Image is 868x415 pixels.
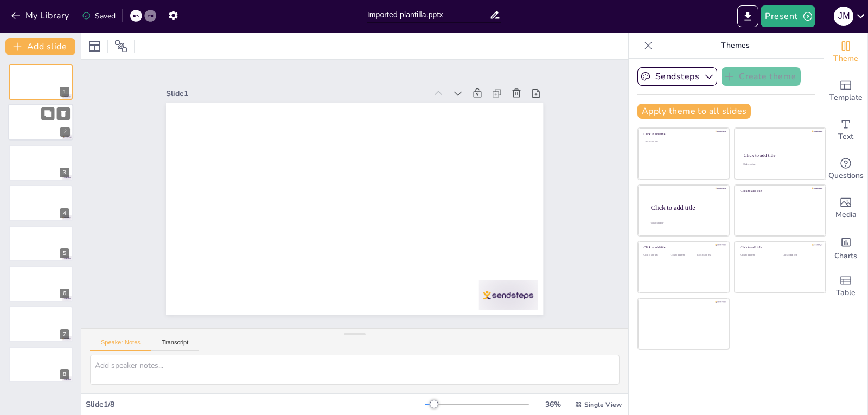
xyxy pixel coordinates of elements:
div: Saved [82,11,116,21]
span: Table [836,287,856,299]
div: 7 [60,329,69,339]
div: Add ready made slides [824,72,867,111]
span: Single View [584,400,622,409]
div: Slide 1 / 8 [86,399,425,410]
div: 7 [9,306,73,342]
input: Insert title [367,7,490,23]
div: Click to add title [741,189,818,193]
div: 1 [9,64,73,100]
div: J M [834,7,853,26]
div: Slide 1 [166,88,426,99]
div: 4 [60,208,69,218]
span: Media [835,209,857,221]
div: Add text boxes [824,111,867,150]
button: Delete Slide [57,107,70,120]
div: 6 [9,266,73,302]
span: Theme [833,53,858,65]
button: Sendsteps [637,67,717,86]
div: 4 [9,185,73,221]
span: Template [829,92,863,104]
button: Speaker Notes [90,339,151,351]
div: Add images, graphics, shapes or video [824,189,867,228]
div: Change the overall theme [824,33,867,72]
div: 5 [60,248,69,258]
button: Apply theme to all slides [637,104,751,119]
div: Click to add text [743,163,815,165]
div: Layout [86,37,103,55]
span: Text [838,131,853,143]
div: 36 % [540,399,566,410]
button: J M [834,5,853,27]
button: Present [761,5,815,27]
div: 3 [9,145,73,181]
div: 2 [8,104,73,141]
div: Get real-time input from your audience [824,150,867,189]
div: Click to add text [644,141,722,143]
div: 6 [60,289,69,298]
div: Click to add body [651,221,719,224]
button: Duplicate Slide [41,107,54,120]
div: Click to add text [783,254,817,257]
div: Click to add title [744,152,816,158]
span: Position [114,40,127,53]
p: Themes [657,33,813,59]
div: Add charts and graphs [824,228,867,267]
div: 3 [60,168,69,177]
div: 1 [60,87,69,97]
div: 8 [9,347,73,382]
button: Export to PowerPoint [737,5,758,27]
div: Click to add title [651,203,720,211]
div: Click to add title [644,132,722,136]
div: Click to add text [741,254,775,257]
div: Click to add text [697,254,722,257]
div: Click to add text [671,254,695,257]
div: Click to add title [644,246,722,250]
div: 2 [60,127,70,137]
div: Click to add title [741,246,818,250]
span: Questions [828,170,864,182]
div: Click to add text [644,254,668,257]
span: Charts [834,250,857,262]
button: My Library [8,7,74,24]
div: 8 [60,369,69,379]
button: Add slide [5,38,75,55]
div: 5 [9,226,73,261]
button: Transcript [151,339,200,351]
div: Add a table [824,267,867,306]
button: Create theme [722,67,801,86]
